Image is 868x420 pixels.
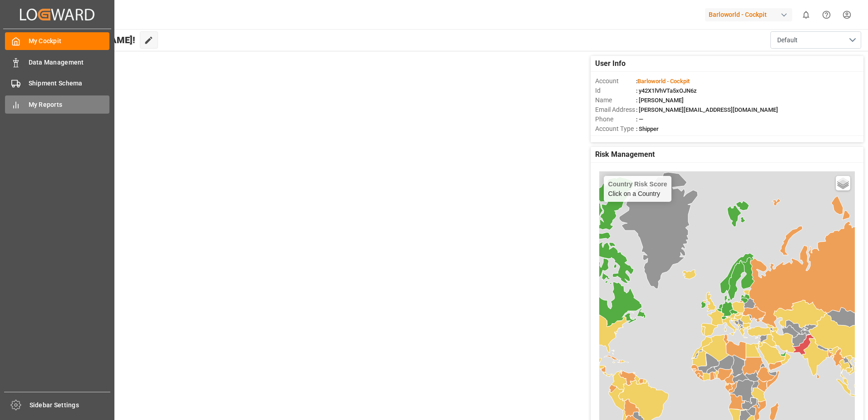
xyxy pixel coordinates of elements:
[5,32,109,50] a: My Cockpit
[636,97,684,104] span: : [PERSON_NAME]
[38,31,135,49] span: Hello [PERSON_NAME]!
[770,31,861,49] button: open menu
[636,78,690,85] span: :
[30,400,111,410] span: Sidebar Settings
[636,125,659,132] span: : Shipper
[595,58,626,69] span: User Info
[5,75,109,92] a: Shipment Schema
[595,86,636,95] span: Id
[29,58,110,67] span: Data Management
[836,176,850,190] a: Layers
[705,6,796,23] button: Barloworld - Cockpit
[5,95,109,113] a: My Reports
[796,5,816,25] button: show 0 new notifications
[595,105,636,115] span: Email Address
[608,180,667,188] h4: Country Risk Score
[636,106,778,113] span: : [PERSON_NAME][EMAIL_ADDRESS][DOMAIN_NAME]
[595,115,636,124] span: Phone
[637,78,690,85] span: Barloworld - Cockpit
[5,53,109,71] a: Data Management
[29,100,110,110] span: My Reports
[595,76,636,86] span: Account
[29,36,110,46] span: My Cockpit
[777,35,798,45] span: Default
[595,149,655,160] span: Risk Management
[816,5,837,25] button: Help Center
[636,116,643,123] span: : —
[608,180,667,197] div: Click on a Country
[595,124,636,134] span: Account Type
[29,79,110,88] span: Shipment Schema
[705,8,792,21] div: Barloworld - Cockpit
[636,87,697,94] span: : y42X1lVhVTa5xOJN6z
[595,95,636,105] span: Name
